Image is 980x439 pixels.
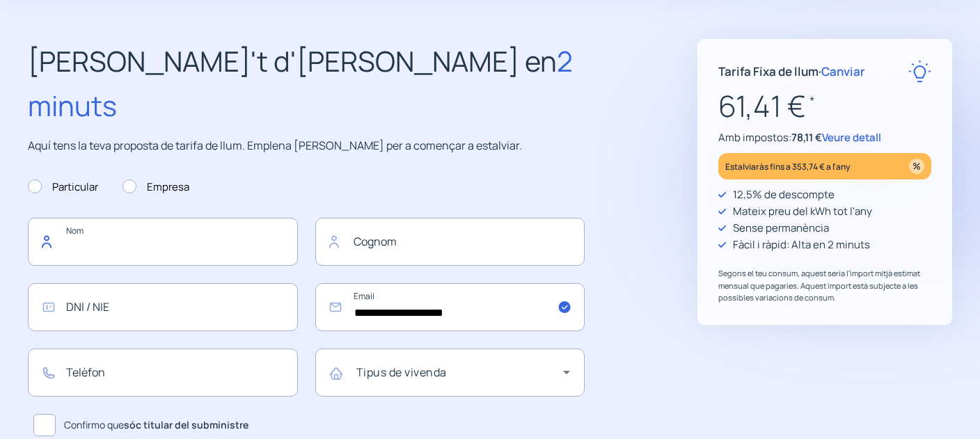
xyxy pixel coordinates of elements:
[733,220,829,237] p: Sense permanència
[733,186,835,203] p: 12,5% de descompte
[718,267,931,304] p: Segons el teu consum, aquest seria l'import mitjà estimat mensual que pagaries. Aquest import est...
[718,62,865,81] p: Tarifa Fixa de llum ·
[356,365,447,380] mat-label: Tipus de vivenda
[791,130,822,145] span: 78,11 €
[28,179,98,195] label: Particular
[28,137,585,155] p: Aquí tens la teva proposta de tarifa de llum. Emplena [PERSON_NAME] per a començar a estalviar.
[28,42,573,125] span: 2 minuts
[733,237,870,253] p: Fàcil i ràpid: Alta en 2 minuts
[122,179,189,195] label: Empresa
[725,159,851,175] p: Estalviaràs fins a 353,74 € a l'any
[821,63,865,79] span: Canviar
[718,83,931,129] p: 61,41 €
[909,159,924,174] img: percentage_icon.svg
[822,130,881,145] span: Veure detall
[28,39,585,128] h2: [PERSON_NAME]'t d'[PERSON_NAME] en
[908,60,931,83] img: rate-E.svg
[64,417,248,433] span: Confirmo que
[718,129,931,146] p: Amb impostos:
[124,418,248,431] b: sóc titular del subministre
[733,203,872,220] p: Mateix preu del kWh tot l'any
